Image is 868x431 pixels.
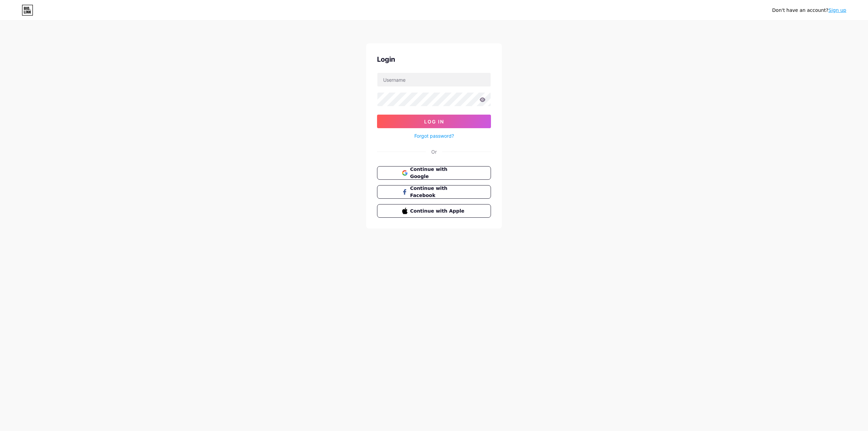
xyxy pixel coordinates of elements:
div: Or [431,148,437,155]
span: Log In [424,119,444,124]
input: Username [377,73,491,86]
a: Forgot password? [414,132,454,139]
button: Continue with Facebook [377,185,491,199]
div: Login [377,54,491,64]
button: Continue with Google [377,166,491,180]
div: Don't have an account? [772,7,846,14]
button: Continue with Apple [377,204,491,218]
a: Sign up [828,7,846,13]
span: Continue with Google [410,166,466,180]
span: Continue with Apple [410,208,466,215]
button: Log In [377,115,491,128]
span: Continue with Facebook [410,185,466,199]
